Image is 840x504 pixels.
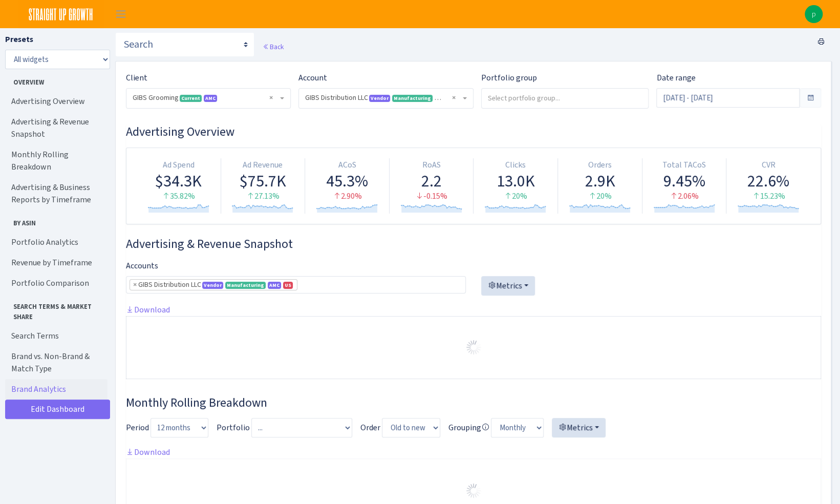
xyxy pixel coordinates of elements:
[5,33,33,46] label: Presets
[225,282,266,289] span: Manufacturing
[562,171,638,191] div: 2.9K
[309,159,385,171] div: ACoS
[805,5,823,23] a: p
[647,159,722,171] div: Total TACoS
[5,91,107,112] a: Advertising Overview
[6,73,107,87] span: Overview
[552,418,606,437] button: Metrics
[309,171,385,191] div: 45.3%
[647,171,722,191] div: 9.45%
[478,191,553,202] div: 20%
[225,191,301,202] div: 27.13%
[5,232,107,253] a: Portfolio Analytics
[647,191,722,202] div: 2.06%
[392,95,433,102] span: Manufacturing
[126,89,290,108] span: GIBS Grooming <span class="badge badge-success">Current</span><span class="badge badge-primary" d...
[481,276,535,296] button: Metrics
[6,214,107,228] span: By ASIN
[141,191,217,202] div: 35.82%
[126,72,147,84] label: Client
[126,447,170,457] a: Download
[5,144,107,177] a: Monthly Rolling Breakdown
[394,171,469,191] div: 2.2
[562,191,638,202] div: 20%
[482,89,649,107] input: Select portfolio group...
[202,282,223,289] span: Vendor
[141,171,217,191] div: $34.3K
[126,237,821,251] h3: Widget #2
[126,395,821,410] h3: Widget #38
[305,93,461,103] span: GIBS Distribution LLC <span class="badge badge-primary">Vendor</span><span class="badge badge-suc...
[298,72,327,84] label: Account
[126,124,821,139] h3: Widget #1
[180,95,202,102] span: Current
[478,159,553,171] div: Clicks
[268,282,281,289] span: AMC
[730,171,806,191] div: 22.6%
[309,191,385,202] div: 2.90%
[5,379,107,400] a: Brand Analytics
[452,93,456,103] span: Remove all items
[730,159,806,171] div: CVR
[5,112,107,144] a: Advertising & Revenue Snapshot
[5,177,107,210] a: Advertising & Business Reports by Timeframe
[6,298,107,321] span: Search Terms & Market Share
[5,253,107,273] a: Revenue by Timeframe
[465,482,482,499] img: Preloader
[126,422,149,434] label: Period
[805,5,823,23] img: patrick
[481,72,537,84] label: Portfolio group
[133,93,278,103] span: GIBS Grooming <span class="badge badge-success">Current</span><span class="badge badge-primary" d...
[126,304,170,315] a: Download
[656,72,695,84] label: Date range
[478,171,553,191] div: 13.0K
[108,6,134,23] button: Toggle navigation
[299,89,473,108] span: GIBS Distribution LLC <span class="badge badge-primary">Vendor</span><span class="badge badge-suc...
[5,273,107,293] a: Portfolio Comparison
[5,346,107,379] a: Brand vs. Non-Brand & Match Type
[269,93,273,103] span: Remove all items
[562,159,638,171] div: Orders
[225,159,301,171] div: Ad Revenue
[394,159,469,171] div: RoAS
[360,422,380,434] label: Order
[394,191,469,202] div: -0.15%
[283,282,293,289] span: US
[465,339,482,355] img: Preloader
[217,422,250,434] label: Portfolio
[263,42,284,51] a: Back
[133,280,137,290] span: ×
[730,191,806,202] div: 15.23%
[225,171,301,191] div: $75.7K
[369,95,390,102] span: Vendor
[448,422,489,434] label: Grouping
[204,95,217,102] span: AMC
[126,260,158,272] label: Accounts
[5,400,110,419] a: Edit Dashboard
[5,326,107,346] a: Search Terms
[141,159,217,171] div: Ad Spend
[130,279,297,290] li: GIBS Distribution LLC <span class="badge badge-primary">Vendor</span><span class="badge badge-suc...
